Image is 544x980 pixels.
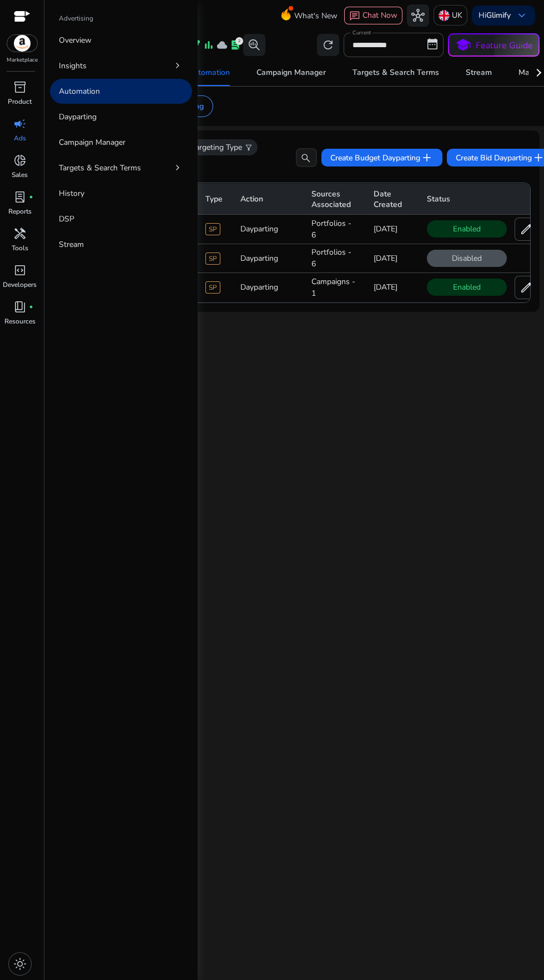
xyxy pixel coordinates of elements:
[14,133,26,143] p: Ads
[231,184,303,215] th: Action
[205,223,220,235] span: SP
[12,170,28,180] p: Sales
[407,4,429,27] button: hub
[427,220,507,238] span: Enabled
[7,35,37,52] img: amazon.svg
[59,13,93,23] p: Advertising
[362,10,397,21] span: Chat Now
[59,34,92,46] p: Overview
[59,137,125,148] p: Campaign Manager
[515,276,538,299] button: edit
[439,10,450,21] img: uk.svg
[4,316,36,326] p: Resources
[59,111,97,123] p: Dayparting
[205,252,220,265] span: SP
[8,206,32,216] p: Reports
[244,143,253,152] span: filter_alt
[59,188,84,199] p: History
[303,244,365,272] td: Portfolios - 6
[427,250,507,267] span: Disabled
[321,38,335,52] span: refresh
[172,60,183,71] span: chevron_right
[59,162,141,174] p: Targets & Search Terms
[317,34,339,56] button: refresh
[29,305,33,309] span: fiber_manual_record
[448,33,540,57] button: schoolFeature Guide
[13,154,27,167] span: donut_small
[192,142,242,153] p: Targeting Type
[13,80,27,94] span: inventory_2
[13,957,27,971] span: light_mode
[13,190,27,204] span: lab_profile
[486,10,511,21] b: Glimify
[365,215,418,244] td: [DATE]
[256,69,326,77] div: Campaign Manager
[294,6,338,26] span: What's New
[349,11,360,22] span: chat
[8,97,32,107] p: Product
[455,37,471,53] span: school
[188,69,230,77] div: Automation
[344,7,402,24] button: chatChat Now
[235,37,243,45] div: 2
[231,215,303,244] td: Dayparting
[303,184,365,215] th: Sources Associated
[197,184,231,215] th: Type
[13,117,27,130] span: campaign
[7,56,38,64] p: Marketplace
[231,273,303,302] td: Dayparting
[243,34,265,56] button: search_insights
[231,244,303,272] td: Dayparting
[12,243,28,253] p: Tools
[520,223,533,236] span: edit
[59,239,84,250] p: Stream
[29,195,33,199] span: fiber_manual_record
[172,162,183,173] span: chevron_right
[466,69,492,77] div: Stream
[248,38,261,52] span: search_insights
[365,273,418,302] td: [DATE]
[230,39,241,50] span: lab_profile
[515,9,528,22] span: keyboard_arrow_down
[365,244,418,272] td: [DATE]
[59,60,87,72] p: Insights
[13,227,27,240] span: handyman
[13,300,27,314] span: book_4
[420,151,434,164] span: add
[303,273,365,302] td: Campaigns - 1
[303,215,365,244] td: Portfolios - 6
[476,39,533,52] p: Feature Guide
[203,39,214,50] span: bar_chart
[300,153,311,164] span: search
[520,281,533,294] span: edit
[515,218,538,241] button: edit
[352,69,439,77] div: Targets & Search Terms
[59,213,74,225] p: DSP
[216,39,228,50] span: cloud
[59,85,100,97] p: Automation
[478,12,511,19] p: Hi
[427,279,507,296] span: Enabled
[411,9,425,22] span: hub
[321,149,442,166] button: Create Budget Daypartingadd
[330,151,434,164] span: Create Budget Dayparting
[365,184,418,215] th: Date Created
[3,280,37,290] p: Developers
[205,281,220,294] span: SP
[13,264,27,277] span: code_blocks
[452,6,462,25] p: UK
